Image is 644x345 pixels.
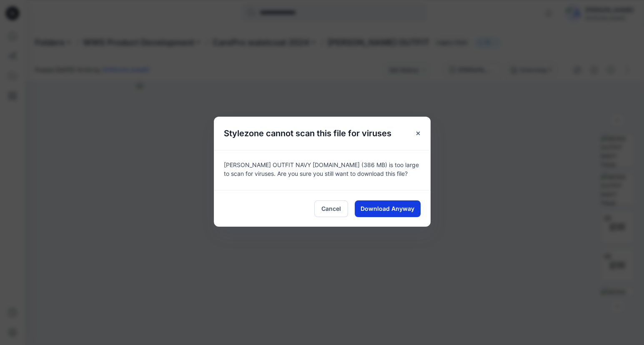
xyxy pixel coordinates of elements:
[214,150,431,190] div: [PERSON_NAME] OUTFIT NAVY [DOMAIN_NAME] (386 MB) is too large to scan for viruses. Are you sure y...
[314,200,348,217] button: Cancel
[411,126,426,141] button: Close
[214,117,401,150] h5: Stylezone cannot scan this file for viruses
[321,204,341,213] span: Cancel
[355,200,421,217] button: Download Anyway
[361,204,414,213] span: Download Anyway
